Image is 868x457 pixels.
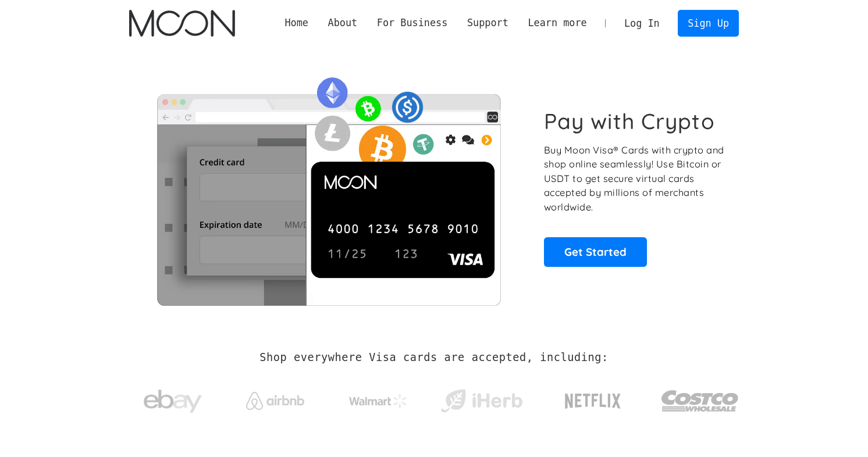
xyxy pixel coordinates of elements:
img: Costco [661,379,739,423]
div: For Business [367,16,457,30]
a: iHerb [438,374,525,422]
div: Support [467,16,508,30]
a: Log In [614,10,669,36]
img: Walmart [349,394,407,408]
a: Netflix [541,375,645,422]
a: home [129,10,234,37]
div: About [328,16,358,30]
a: Get Started [544,237,647,266]
h1: Pay with Crypto [544,108,715,134]
a: Airbnb [232,380,319,416]
a: Home [275,16,318,30]
div: Support [457,16,518,30]
a: ebay [129,372,216,426]
a: Sign Up [678,10,738,36]
img: Airbnb [246,392,304,410]
img: Netflix [564,387,622,416]
img: Moon Cards let you spend your crypto anywhere Visa is accepted. [129,69,528,305]
div: About [318,16,367,30]
h2: Shop everywhere Visa cards are accepted, including: [259,351,608,364]
p: Buy Moon Visa® Cards with crypto and shop online seamlessly! Use Bitcoin or USDT to get secure vi... [544,143,726,215]
div: Learn more [518,16,597,30]
a: Costco [661,367,739,429]
img: Moon Logo [129,10,234,37]
div: Learn more [528,16,586,30]
div: For Business [377,16,447,30]
a: Walmart [335,383,422,414]
img: ebay [144,383,202,420]
img: iHerb [438,386,525,416]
